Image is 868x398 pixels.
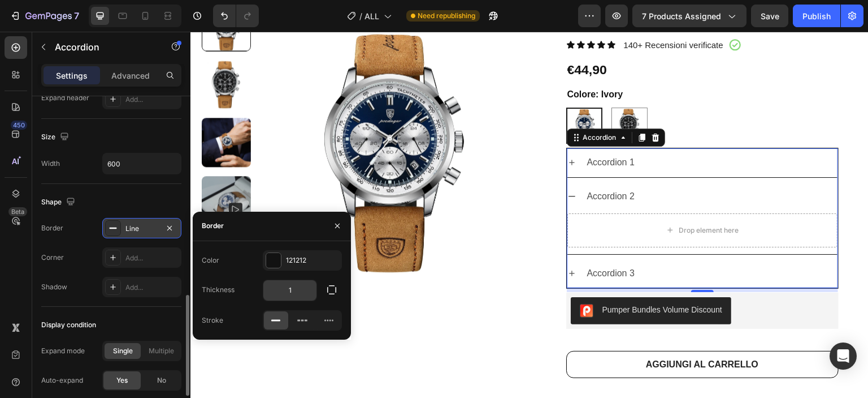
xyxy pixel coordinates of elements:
div: Open Intercom Messenger [830,343,857,370]
button: AGGIUNGI AL CARRELLO [376,319,648,346]
div: Add... [125,95,179,105]
p: Advanced [111,70,150,82]
div: Shadow [41,282,67,292]
p: Accordion [55,40,151,54]
div: Accordion 1 [395,121,446,141]
button: 7 products assigned [632,5,747,27]
iframe: Design area [190,32,868,398]
div: Accordion [390,101,428,111]
input: Auto [263,280,316,301]
span: ALL [364,10,379,22]
div: Expand header [41,93,89,103]
legend: Colore: Ivory [376,56,434,70]
div: Beta [8,207,27,216]
div: Stroke [202,315,223,326]
div: AGGIUNGI AL CARRELLO [455,327,568,339]
div: 450 [11,121,27,130]
span: / [359,10,362,22]
div: Accordion 2 [395,155,446,175]
div: Display condition [41,320,96,330]
span: Single [113,346,133,356]
div: Thickness [202,285,235,295]
div: Expand mode [41,346,85,356]
div: Corner [41,253,64,263]
div: Publish [802,10,831,22]
div: Auto-expand [41,375,83,386]
div: Border [202,221,224,231]
div: Shape [41,195,77,210]
span: Need republishing [418,11,475,21]
div: Drop element here [489,194,549,203]
div: Add... [125,283,179,293]
div: Size [41,130,71,145]
button: Save [751,5,788,27]
div: 121212 [286,255,339,266]
img: CIumv63twf4CEAE=.png [389,272,403,286]
div: Color [202,255,219,266]
span: Yes [116,375,128,386]
div: Pumper Bundles Volume Discount [412,272,532,284]
button: Pumper Bundles Volume Discount [380,266,541,293]
input: Auto [103,153,181,174]
p: 7 [74,9,79,23]
div: Undo/Redo [213,5,259,27]
div: Width [41,159,60,169]
span: 7 products assigned [642,10,721,22]
button: Publish [793,5,840,27]
span: Save [761,11,779,21]
div: Add... [125,253,179,263]
span: No [157,375,166,386]
span: Multiple [149,346,174,356]
div: Accordion 3 [395,232,446,252]
button: 7 [5,5,84,27]
p: Settings [56,70,88,82]
div: Line [125,224,158,234]
div: Border [41,223,63,233]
